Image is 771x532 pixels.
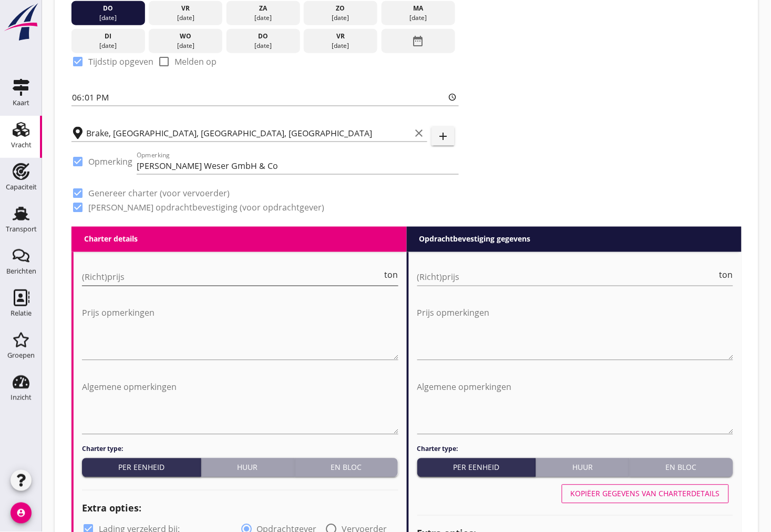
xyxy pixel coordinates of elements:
label: Genereer charter (voor vervoerder) [88,188,230,198]
span: ton [385,271,398,279]
input: (Richt)prijs [82,269,383,286]
div: [DATE] [229,13,297,23]
div: [DATE] [74,41,142,51]
div: Per eenheid [86,462,197,473]
button: En bloc [295,458,398,477]
div: [DATE] [151,41,220,51]
div: Capaciteit [6,184,37,190]
div: Relatie [11,310,32,317]
div: vr [151,4,220,13]
button: Per eenheid [82,458,201,477]
div: ma [384,4,452,13]
input: Losplaats [86,125,410,142]
div: [DATE] [151,13,220,23]
button: Huur [201,458,295,477]
img: logo-small.a267ee39.svg [2,3,40,42]
div: zo [306,4,375,13]
label: Melden op [174,56,217,67]
div: do [74,4,142,13]
div: do [229,32,297,41]
input: Opmerking [137,157,459,174]
div: [DATE] [306,41,375,51]
button: Per eenheid [417,458,537,477]
button: En bloc [630,458,733,477]
div: Vracht [11,142,32,148]
i: date_range [412,32,425,51]
div: vr [306,32,375,41]
div: En bloc [634,462,729,473]
textarea: Prijs opmerkingen [417,305,734,360]
div: Per eenheid [422,462,532,473]
textarea: Algemene opmerkingen [82,379,398,434]
div: [DATE] [384,13,452,23]
i: clear [413,127,425,139]
div: Huur [540,462,625,473]
i: account_circle [11,503,32,524]
div: di [74,32,142,41]
div: [DATE] [229,41,297,51]
span: ton [719,271,733,279]
div: Groepen [7,352,35,359]
div: Huur [205,462,290,473]
button: Huur [536,458,630,477]
label: Tijdstip opgeven [88,56,153,67]
i: add [437,130,449,143]
div: wo [151,32,220,41]
h4: Charter type: [417,445,734,454]
input: (Richt)prijs [417,269,718,286]
label: Opmerking [88,156,132,167]
h2: Extra opties: [82,501,398,516]
label: [PERSON_NAME] opdrachtbevestiging (voor opdrachtgever) [88,203,324,213]
div: En bloc [299,462,394,473]
button: Kopiëer gegevens van charterdetails [562,485,729,504]
div: Kopiëer gegevens van charterdetails [571,488,720,499]
div: Transport [6,226,37,233]
textarea: Prijs opmerkingen [82,305,398,360]
div: [DATE] [74,13,142,23]
div: Kaart [13,99,29,106]
textarea: Algemene opmerkingen [417,379,734,434]
div: za [229,4,297,13]
div: [DATE] [306,13,375,23]
div: Inzicht [11,394,32,401]
h4: Charter type: [82,445,398,454]
div: Berichten [6,268,36,275]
